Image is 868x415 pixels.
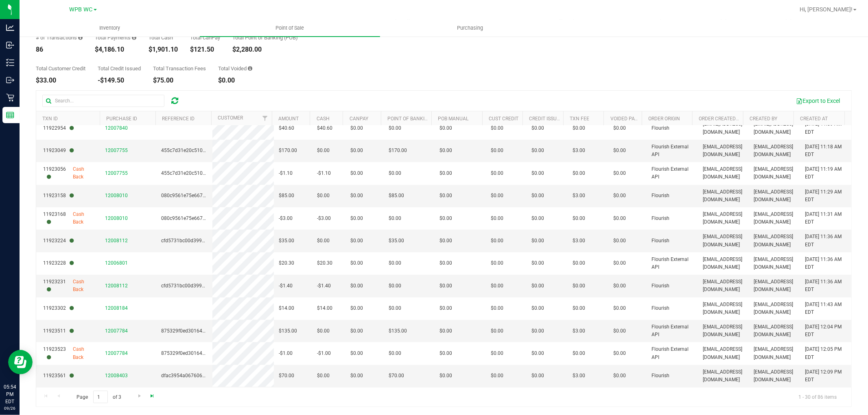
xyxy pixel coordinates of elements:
span: $3.00 [573,192,585,200]
div: -$149.50 [98,77,141,84]
span: 12007840 [105,125,128,131]
p: 09/26 [4,405,16,411]
button: Export to Excel [791,94,845,108]
span: -$1.00 [317,350,331,357]
span: $0.00 [439,215,452,222]
div: $1,901.10 [149,46,178,53]
span: $0.00 [439,282,452,290]
span: $0.00 [350,147,363,154]
span: $0.00 [350,124,363,132]
span: $14.00 [279,304,294,312]
input: Search... [42,95,164,107]
div: Total Point of Banking (POB) [232,35,298,40]
span: $0.00 [531,192,544,200]
span: -$1.10 [317,169,331,177]
span: $3.00 [573,147,585,154]
span: $0.00 [573,350,585,357]
span: -$3.00 [279,215,293,222]
span: $20.30 [279,259,294,267]
span: $0.00 [317,192,330,200]
span: [EMAIL_ADDRESS][DOMAIN_NAME] [703,120,744,136]
a: POB Manual [438,116,469,122]
span: [DATE] 12:09 PM EDT [805,368,846,384]
span: $0.00 [491,327,503,335]
span: Flourish [652,282,670,290]
span: $14.00 [317,304,332,312]
div: Total Payments [95,35,136,40]
span: $0.00 [531,259,544,267]
span: Point of Sale [265,24,315,32]
span: $0.00 [491,215,503,222]
span: [EMAIL_ADDRESS][DOMAIN_NAME] [754,323,796,339]
inline-svg: Analytics [6,24,14,32]
a: Customer [218,115,243,121]
inline-svg: Inventory [6,59,14,67]
span: [EMAIL_ADDRESS][DOMAIN_NAME] [754,345,796,361]
span: -$1.10 [279,169,293,177]
span: $0.00 [491,259,503,267]
a: Cust Credit [489,116,518,122]
span: 080c9561e75e667af23609b04f7c6551 [161,215,248,221]
div: $0.00 [218,77,252,84]
div: 86 [36,46,83,53]
span: [EMAIL_ADDRESS][DOMAIN_NAME] [703,301,744,316]
div: # of Transactions [36,35,83,40]
span: cfd5731bc00d3992c50cfe7c69f19d7b [161,238,246,243]
span: [EMAIL_ADDRESS][DOMAIN_NAME] [754,256,796,271]
span: 11923168 [43,211,73,226]
inline-svg: Outbound [6,76,14,84]
a: TXN ID [42,116,58,122]
iframe: Resource center [8,350,33,374]
span: $70.00 [279,372,294,380]
div: $121.50 [190,46,220,53]
span: -$1.00 [279,350,293,357]
span: $85.00 [389,192,404,200]
span: 11923056 [43,165,73,181]
a: CanPay [350,116,368,122]
span: $0.00 [439,124,452,132]
inline-svg: Retail [6,93,14,102]
span: $0.00 [491,372,503,380]
span: [DATE] 11:29 AM EDT [805,188,846,204]
span: $35.00 [389,237,404,245]
span: Flourish [652,215,670,222]
i: Sum of all voided payment transaction amounts, excluding tips and transaction fees. [248,66,252,71]
span: 12008112 [105,238,128,243]
span: dfac3954a0676068ba54eebe307e8d64 [161,373,249,378]
span: Flourish [652,192,670,200]
span: [EMAIL_ADDRESS][DOMAIN_NAME] [703,323,744,339]
span: $0.00 [317,372,330,380]
a: Credit Issued [529,116,563,122]
span: [DATE] 11:43 AM EDT [805,301,846,316]
span: $0.00 [439,372,452,380]
span: Flourish External API [652,345,693,361]
div: Total Transaction Fees [153,66,206,71]
a: Inventory [20,20,200,37]
a: Order Created By [699,116,743,122]
span: $0.00 [491,282,503,290]
span: Flourish External API [652,323,693,339]
span: Cash Back [73,278,95,293]
span: $0.00 [531,282,544,290]
span: $0.00 [573,259,585,267]
span: Flourish External API [652,143,693,159]
span: [EMAIL_ADDRESS][DOMAIN_NAME] [754,233,796,248]
span: Cash Back [73,211,95,226]
i: Sum of all successful, non-voided payment transaction amounts, excluding tips and transaction fees. [132,35,136,40]
span: $0.00 [350,327,363,335]
span: 11923224 [43,237,74,245]
span: 12007755 [105,148,128,153]
span: $0.00 [439,327,452,335]
inline-svg: Inbound [6,41,14,49]
span: $0.00 [491,237,503,245]
span: [DATE] 11:31 AM EDT [805,211,846,226]
span: 11923523 [43,345,73,361]
span: [DATE] 12:04 PM EDT [805,323,846,339]
span: $0.00 [491,304,503,312]
span: 12008112 [105,283,128,289]
div: $75.00 [153,77,206,84]
span: $0.00 [613,350,626,357]
a: Go to the next page [133,391,145,402]
span: [EMAIL_ADDRESS][DOMAIN_NAME] [703,368,744,384]
a: Voided Payment [610,116,651,122]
